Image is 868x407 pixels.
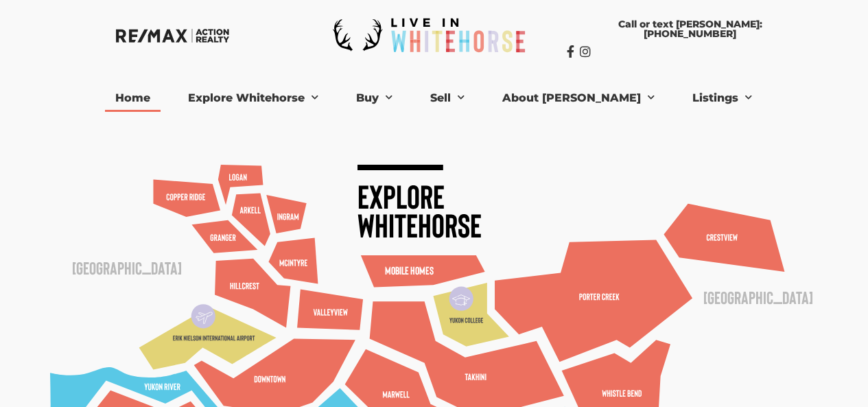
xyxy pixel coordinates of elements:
[682,84,762,112] a: Listings
[178,84,329,112] a: Explore Whitehorse
[580,19,799,38] span: Call or text [PERSON_NAME]: [PHONE_NUMBER]
[385,264,434,277] text: Mobile Homes
[72,257,182,278] text: [GEOGRAPHIC_DATA]
[105,84,161,112] a: Home
[567,12,812,45] a: Call or text [PERSON_NAME]: [PHONE_NUMBER]
[346,84,403,112] a: Buy
[357,176,445,216] text: Explore
[420,84,475,112] a: Sell
[357,205,482,244] text: Whitehorse
[703,286,813,307] text: [GEOGRAPHIC_DATA]
[492,84,665,112] a: About [PERSON_NAME]
[56,84,811,112] nav: Menu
